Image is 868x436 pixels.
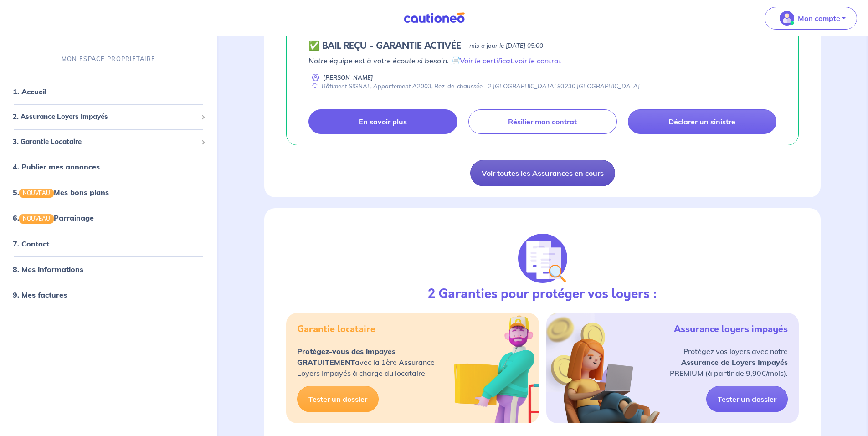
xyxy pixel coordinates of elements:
a: 4. Publier mes annonces [13,162,100,171]
a: Tester un dossier [706,386,788,412]
p: [PERSON_NAME] [323,73,373,82]
div: 8. Mes informations [4,260,213,278]
strong: Protégez-vous des impayés GRATUITEMENT [297,347,395,367]
p: Mon compte [798,13,840,24]
strong: Assurance de Loyers Impayés [681,358,788,367]
a: 1. Accueil [13,87,46,96]
button: illu_account_valid_menu.svgMon compte [765,7,857,30]
a: 8. Mes informations [13,264,83,273]
span: 3. Garantie Locataire [13,136,197,147]
div: 5.NOUVEAUMes bons plans [4,183,213,201]
h5: Assurance loyers impayés [674,324,788,335]
img: justif-loupe [518,234,567,283]
a: Voir le certificat [460,56,513,65]
h5: Garantie locataire [297,324,375,335]
p: MON ESPACE PROPRIÉTAIRE [62,55,155,63]
a: 6.NOUVEAUParrainage [13,213,94,222]
img: illu_account_valid_menu.svg [780,11,794,26]
img: Cautioneo [400,12,468,24]
div: 9. Mes factures [4,285,213,303]
h3: 2 Garanties pour protéger vos loyers : [428,287,657,302]
p: En savoir plus [359,117,407,126]
a: En savoir plus [308,109,457,134]
a: Déclarer un sinistre [628,109,776,134]
a: Tester un dossier [297,386,379,412]
a: 5.NOUVEAUMes bons plans [13,188,109,197]
div: Bâtiment SIGNAL, Appartement A2003, Rez-de-chaussée - 2 [GEOGRAPHIC_DATA] 93230 [GEOGRAPHIC_DATA] [308,82,640,91]
a: Voir toutes les Assurances en cours [470,160,615,186]
div: 7. Contact [4,234,213,252]
p: Déclarer un sinistre [668,117,735,126]
p: Protégez vos loyers avec notre PREMIUM (à partir de 9,90€/mois). [670,346,788,379]
a: Résilier mon contrat [468,109,617,134]
div: 2. Assurance Loyers Impayés [4,108,213,126]
p: avec la 1ère Assurance Loyers Impayés à charge du locataire. [297,346,435,379]
div: 4. Publier mes annonces [4,158,213,176]
div: 6.NOUVEAUParrainage [4,209,213,227]
p: - mis à jour le [DATE] 05:00 [465,41,543,51]
a: 9. Mes factures [13,290,67,299]
div: state: CONTRACT-VALIDATED, Context: NEW,MAYBE-CERTIFICATE,ALONE,LESSOR-DOCUMENTS [308,41,776,51]
div: 1. Accueil [4,82,213,101]
p: Notre équipe est à votre écoute si besoin. 📄 , [308,55,776,66]
span: 2. Assurance Loyers Impayés [13,112,197,122]
p: Résilier mon contrat [508,117,577,126]
h5: ✅ BAIL REÇU - GARANTIE ACTIVÉE [308,41,461,51]
div: 3. Garantie Locataire [4,133,213,150]
a: 7. Contact [13,239,49,248]
a: voir le contrat [514,56,561,65]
